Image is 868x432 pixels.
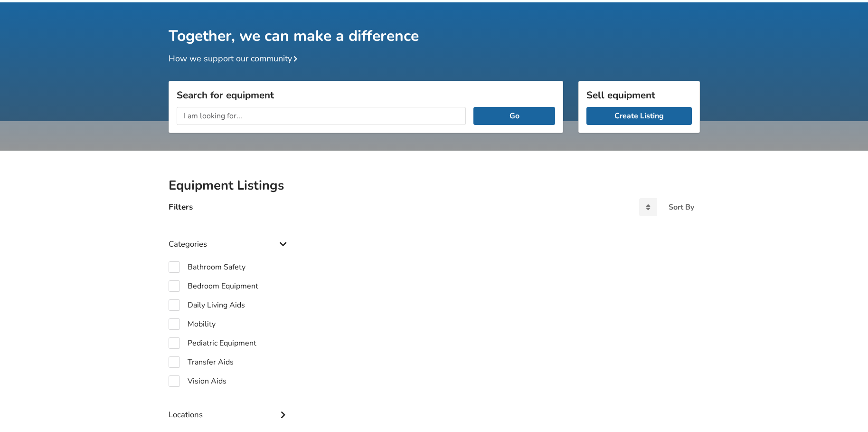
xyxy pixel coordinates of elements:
[169,202,193,212] h4: Filters
[669,203,694,211] div: Sort By
[169,337,256,349] label: Pediatric Equipment
[169,356,234,368] label: Transfer Aids
[169,375,226,387] label: Vision Aids
[586,107,692,125] a: Create Listing
[169,53,302,64] a: How we support our community
[169,220,290,254] div: Categories
[586,89,692,101] h3: Sell equipment
[169,177,700,194] h2: Equipment Listings
[473,107,555,125] button: Go
[169,299,245,311] label: Daily Living Aids
[169,280,258,292] label: Bedroom Equipment
[169,318,216,330] label: Mobility
[177,107,466,125] input: I am looking for...
[177,89,555,101] h3: Search for equipment
[169,2,700,46] h1: Together, we can make a difference
[169,391,290,424] div: Locations
[169,261,245,273] label: Bathroom Safety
